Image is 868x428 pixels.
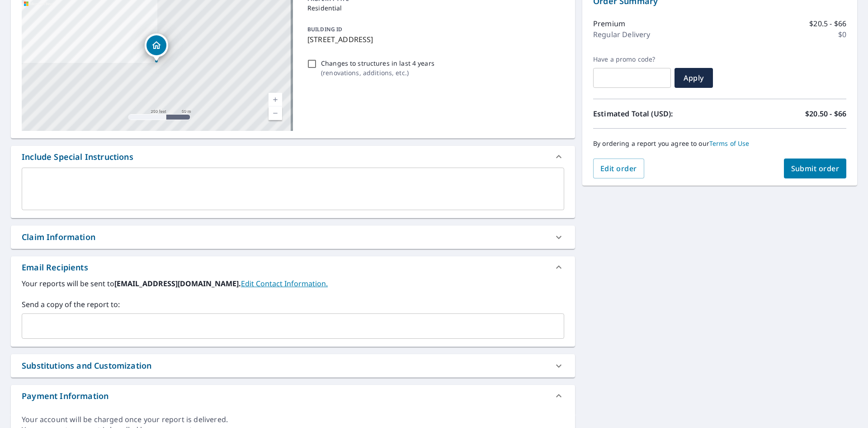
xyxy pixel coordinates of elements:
[809,18,846,29] p: $20.5 - $66
[682,73,706,83] span: Apply
[321,68,434,77] p: ( renovations, additions, etc. )
[11,256,575,278] div: Email Recipients
[805,108,846,119] p: $20.50 - $66
[307,3,561,13] p: Residential
[11,146,575,168] div: Include Special Instructions
[307,34,561,45] p: [STREET_ADDRESS]
[22,299,564,310] label: Send a copy of the report to:
[22,261,88,274] div: Email Recipients
[269,93,282,106] a: Current Level 17, Zoom In
[241,279,328,289] a: EditContactInfo
[593,29,650,40] p: Regular Delivery
[600,164,637,173] span: Edit order
[114,279,241,289] b: [EMAIL_ADDRESS][DOMAIN_NAME].
[22,278,564,289] label: Your reports will be sent to
[593,55,671,63] label: Have a promo code?
[22,360,151,372] div: Substitutions and Customization
[838,29,846,40] p: $0
[784,159,847,178] button: Submit order
[593,159,644,178] button: Edit order
[145,34,168,62] div: Dropped pin, building 1, Residential property, 9929 Lakepointe Ct Burke, VA 22015
[593,108,720,119] p: Estimated Total (USD):
[709,139,750,148] a: Terms of Use
[11,354,575,377] div: Substitutions and Customization
[593,18,625,29] p: Premium
[11,226,575,249] div: Claim Information
[22,414,564,425] div: Your account will be charged once your report is delivered.
[307,25,342,33] p: BUILDING ID
[22,231,95,243] div: Claim Information
[593,139,846,148] p: By ordering a report you agree to our
[321,58,434,68] p: Changes to structures in last 4 years
[791,164,840,173] span: Submit order
[22,151,133,163] div: Include Special Instructions
[675,68,713,88] button: Apply
[11,385,575,407] div: Payment Information
[22,390,108,402] div: Payment Information
[269,106,282,120] a: Current Level 17, Zoom Out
